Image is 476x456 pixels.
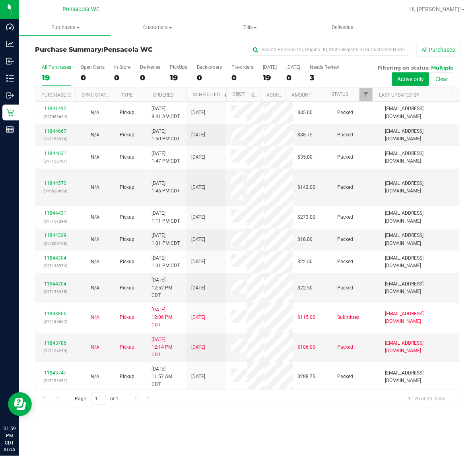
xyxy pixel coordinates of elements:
inline-svg: Inventory [6,74,14,82]
a: Last Updated By [379,92,419,98]
span: Hi, [PERSON_NAME]! [409,6,461,12]
div: All Purchases [42,64,71,70]
button: N/A [91,258,99,266]
a: Purchase ID [41,92,72,98]
iframe: Resource center [8,392,32,416]
span: Customers [112,24,203,31]
span: Tills [204,24,296,31]
button: N/A [91,236,99,243]
span: [EMAIL_ADDRESS][DOMAIN_NAME] [385,128,455,143]
span: [EMAIL_ADDRESS][DOMAIN_NAME] [385,105,455,120]
span: [DATE] 12:52 PM CDT [152,276,182,299]
span: Not Applicable [91,237,99,242]
p: 08/25 [4,446,16,452]
div: 0 [114,73,130,82]
span: [EMAIL_ADDRESS][DOMAIN_NAME] [385,210,455,225]
span: Not Applicable [91,184,99,190]
span: Pickup [120,131,134,139]
a: 11844431 [44,210,66,216]
button: Active only [392,72,429,86]
span: [DATE] 11:57 AM CDT [152,365,182,388]
button: N/A [91,314,99,321]
span: Pickup [120,184,134,191]
span: Not Applicable [91,314,99,320]
inline-svg: Retail [6,109,14,116]
span: $18.00 [297,236,313,243]
span: Packed [337,236,353,243]
p: (317151244) [40,217,70,225]
span: [EMAIL_ADDRESS][DOMAIN_NAME] [385,310,455,325]
span: [DATE] [191,236,205,243]
a: 11844329 [44,233,66,238]
span: Packed [337,284,353,292]
span: [DATE] [191,213,205,221]
span: Packed [337,373,353,380]
span: $88.75 [297,131,313,139]
span: $115.00 [297,314,315,321]
inline-svg: Inbound [6,57,14,65]
div: 0 [231,73,253,82]
a: 11844667 [44,128,66,134]
span: Packed [337,131,353,139]
a: 11844631 [44,151,66,156]
span: [EMAIL_ADDRESS][DOMAIN_NAME] [385,369,455,384]
a: 11843866 [44,311,66,316]
inline-svg: Dashboard [6,23,14,31]
span: Multiple [431,64,453,71]
span: [DATE] 1:47 PM CDT [152,150,180,165]
span: 1 - 20 of 20 items [402,393,452,405]
span: Not Applicable [91,374,99,379]
span: Page of 1 [68,393,125,405]
span: [DATE] [191,373,205,380]
span: Packed [337,258,353,266]
div: 0 [140,73,160,82]
div: 19 [170,73,187,82]
span: [DATE] 12:14 PM CDT [152,336,182,359]
span: [DATE] 8:41 AM CDT [152,105,180,120]
button: N/A [91,109,99,116]
a: 11843747 [44,370,66,376]
h3: Purchase Summary: [35,46,177,53]
span: Purchases [19,24,111,31]
a: 11844304 [44,255,66,261]
span: Packed [337,184,353,191]
button: N/A [91,213,99,221]
button: Clear [430,72,453,86]
button: N/A [91,284,99,292]
span: Pickup [120,284,134,292]
a: Sync Status [82,92,112,98]
span: Pickup [120,109,134,116]
span: $22.50 [297,258,313,266]
a: Type [121,92,133,98]
span: [DATE] [191,284,205,292]
span: $288.75 [297,373,315,380]
th: Address [260,88,285,102]
p: (317155791) [40,157,70,165]
button: N/A [91,153,99,161]
inline-svg: Reports [6,126,14,134]
span: $106.00 [297,343,315,351]
span: [DATE] 1:46 PM CDT [152,180,180,195]
span: Not Applicable [91,154,99,160]
p: (317134253) [40,347,70,355]
a: Tills [204,19,296,36]
div: 3 [310,73,339,82]
span: Pickup [120,236,134,243]
span: [DATE] 1:50 PM CDT [152,128,180,143]
div: Needs Review [310,64,339,70]
a: Ordered [153,92,174,98]
span: [EMAIL_ADDRESS][DOMAIN_NAME] [385,232,455,247]
p: (317132461) [40,377,70,384]
span: Not Applicable [91,110,99,115]
a: Customers [111,19,204,36]
a: Status [331,91,348,97]
div: Open Carts [81,64,105,70]
span: [EMAIL_ADDRESS][DOMAIN_NAME] [385,180,455,195]
span: [DATE] [191,153,205,161]
a: 11844204 [44,281,66,287]
button: N/A [91,131,99,139]
span: Pickup [120,373,134,380]
div: [DATE] [286,64,300,70]
span: $273.00 [297,213,315,221]
span: [DATE] [191,258,205,266]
